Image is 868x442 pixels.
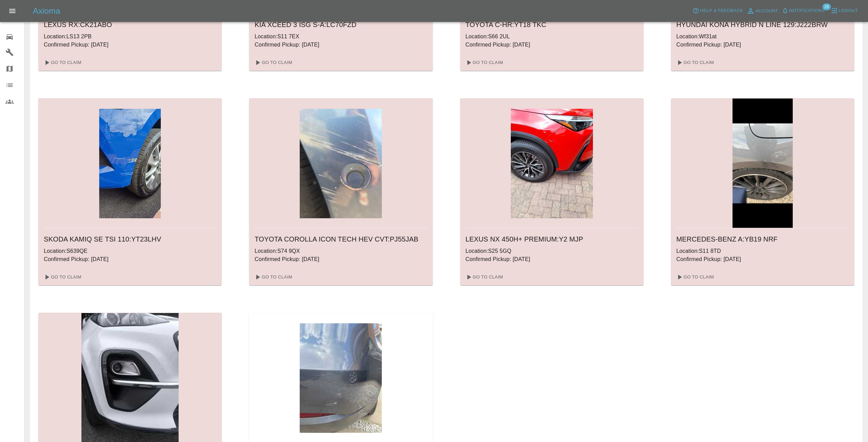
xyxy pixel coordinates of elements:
p: Location: S74 9QX [255,247,427,255]
p: Location: S11 8TD [676,247,849,255]
span: Notifications [789,7,825,15]
button: Help & Feedback [691,5,744,16]
p: Confirmed Pickup: [DATE] [466,41,638,49]
p: Confirmed Pickup: [DATE] [466,255,638,263]
a: Go To Claim [463,57,505,68]
p: Confirmed Pickup: [DATE] [255,41,427,49]
p: Confirmed Pickup: [DATE] [676,255,849,263]
p: Location: Wf31at [676,32,849,41]
p: Location: S639QE [44,247,216,255]
a: Go To Claim [41,272,83,283]
h6: SKODA KAMIQ SE TSI 110 : YT23LHV [44,234,216,245]
a: Go To Claim [674,272,716,283]
button: Logout [829,5,860,16]
p: Confirmed Pickup: [DATE] [676,41,849,49]
p: Location: S66 2UL [466,32,638,41]
h6: LEXUS RX : CK21ABO [44,19,216,30]
a: Go To Claim [674,57,716,68]
a: Go To Claim [463,272,505,283]
p: Location: S11 7EX [255,32,427,41]
a: Go To Claim [252,57,294,68]
h6: TOYOTA C-HR : YT18 TKC [466,19,638,30]
h6: KIA XCEED 3 ISG S-A : LC70FZD [255,19,427,30]
h6: TOYOTA COROLLA ICON TECH HEV CVT : PJ55JAB [255,234,427,245]
p: Confirmed Pickup: [DATE] [255,255,427,263]
span: Logout [839,7,858,15]
a: Go To Claim [252,272,294,283]
p: Location: LS13 2PB [44,32,216,41]
button: Open drawer [4,3,21,19]
p: Location: S25 5GQ [466,247,638,255]
span: Account [755,7,778,15]
h6: LEXUS NX 450H+ PREMIUM : Y2 MJP [466,234,638,245]
span: Help & Feedback [700,7,743,15]
a: Go To Claim [41,57,83,68]
span: 29 [822,3,831,10]
button: Notifications [780,5,827,16]
h6: MERCEDES-BENZ A : YB19 NRF [676,234,849,245]
h6: HYUNDAI KONA HYBRID N LINE 129 : J222BRW [676,19,849,30]
p: Confirmed Pickup: [DATE] [44,41,216,49]
p: Confirmed Pickup: [DATE] [44,255,216,263]
h5: Axioma [33,5,60,16]
a: Account [745,5,780,16]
